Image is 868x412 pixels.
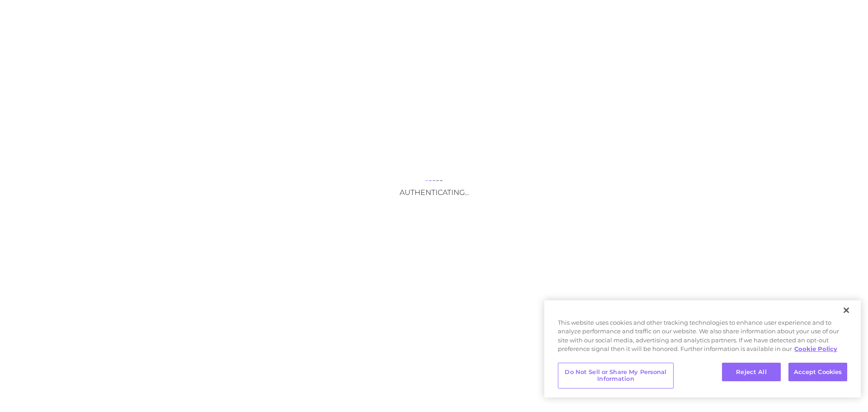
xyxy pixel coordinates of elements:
a: More information about your privacy, opens in a new tab [794,345,837,352]
div: Cookie banner [544,300,861,398]
button: Do Not Sell or Share My Personal Information, Opens the preference center dialog [558,363,674,388]
div: This website uses cookies and other tracking technologies to enhance user experience and to analy... [544,318,861,358]
button: Reject All [722,363,781,382]
h3: Authenticating... [344,188,524,197]
div: Privacy [544,300,861,398]
button: Close [836,300,856,320]
button: Accept Cookies [788,363,847,382]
